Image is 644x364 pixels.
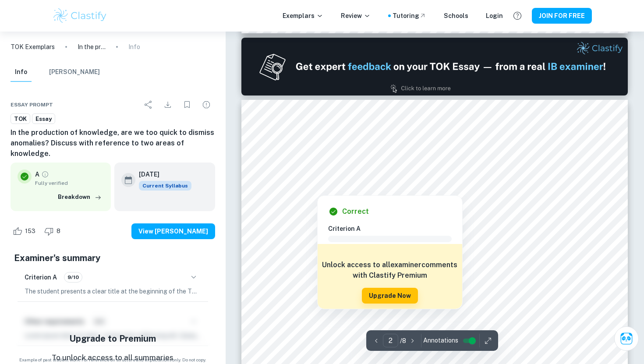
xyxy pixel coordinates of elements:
a: Tutoring [393,11,426,21]
a: Schools [444,11,468,21]
div: Like [11,224,40,238]
p: Info [128,42,140,52]
span: Essay [32,115,55,124]
p: To unlock access to all summaries [52,352,173,364]
p: / 8 [400,336,406,346]
button: View [PERSON_NAME] [131,223,215,239]
p: The student presents a clear title at the beginning of the TOK essay and maintains a sustained fo... [25,286,201,296]
button: JOIN FOR FREE [532,8,592,24]
span: Annotations [423,336,458,345]
a: TOK [11,113,30,124]
h6: Unlock access to all examiner comments with Clastify Premium [322,260,458,281]
a: Essay [32,113,55,124]
button: [PERSON_NAME] [49,63,100,82]
h5: Upgrade to Premium [69,332,156,345]
div: Bookmark [178,96,196,113]
a: Login [486,11,503,21]
img: Ad [241,38,628,95]
h6: Correct [342,206,369,217]
div: Download [159,96,177,113]
span: TOK [11,115,30,124]
h6: Criterion A [25,272,57,282]
h6: Criterion A [328,224,459,233]
h5: Examiner's summary [14,251,212,265]
div: Share [140,96,157,113]
span: 153 [20,227,40,236]
h6: [DATE] [139,170,184,179]
h6: In the production of knowledge, are we too quick to dismiss anomalies? Discuss with reference to ... [11,127,215,159]
div: Dislike [42,224,65,238]
button: Ask Clai [614,326,639,351]
p: A [35,170,39,179]
button: Breakdown [56,191,104,204]
a: Grade fully verified [41,170,49,178]
p: Exemplars [283,11,323,21]
p: Review [341,11,371,21]
span: Essay prompt [11,101,53,109]
span: Current Syllabus [139,181,191,191]
span: 8 [52,227,65,236]
span: Example of past student work. For reference on structure and expectations only. Do not copy. [11,357,215,363]
span: Fully verified [35,179,104,187]
span: 9/10 [64,273,82,281]
img: Clastify logo [52,7,108,25]
p: In the production of knowledge, are we too quick to dismiss anomalies? Discuss with reference to ... [78,42,106,52]
div: This exemplar is based on the current syllabus. Feel free to refer to it for inspiration/ideas wh... [139,181,191,191]
div: Report issue [198,96,215,113]
button: Upgrade Now [362,288,418,304]
button: Info [11,63,32,82]
button: Help and Feedback [510,8,525,23]
a: TOK Exemplars [11,42,55,52]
